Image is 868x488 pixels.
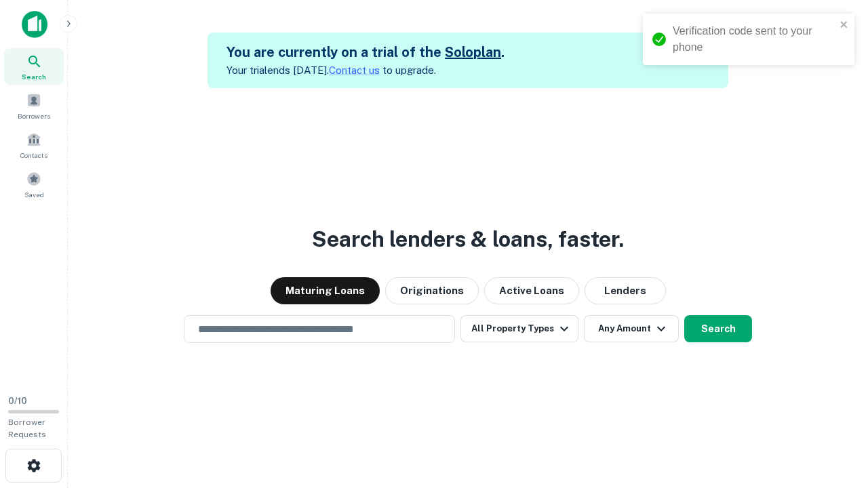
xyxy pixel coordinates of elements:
[484,277,579,304] button: Active Loans
[8,396,27,406] span: 0 / 10
[800,380,868,445] iframe: Chat Widget
[4,166,64,203] a: Saved
[329,64,380,76] a: Contact us
[22,71,46,82] span: Search
[840,19,849,32] button: close
[271,277,380,304] button: Maturing Loans
[4,87,64,124] a: Borrowers
[445,44,501,60] a: Soloplan
[673,23,835,56] div: Verification code sent to your phone
[226,42,505,62] h5: You are currently on a trial of the .
[24,189,44,200] span: Saved
[18,110,50,121] span: Borrowers
[584,315,679,342] button: Any Amount
[385,277,479,304] button: Originations
[4,127,64,163] a: Contacts
[20,150,47,161] span: Contacts
[22,11,47,38] img: capitalize-icon.png
[460,315,578,342] button: All Property Types
[4,48,64,85] a: Search
[585,277,666,304] button: Lenders
[226,62,505,79] p: Your trial ends [DATE]. to upgrade.
[8,418,46,439] span: Borrower Requests
[312,223,624,256] h3: Search lenders & loans, faster.
[684,315,752,342] button: Search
